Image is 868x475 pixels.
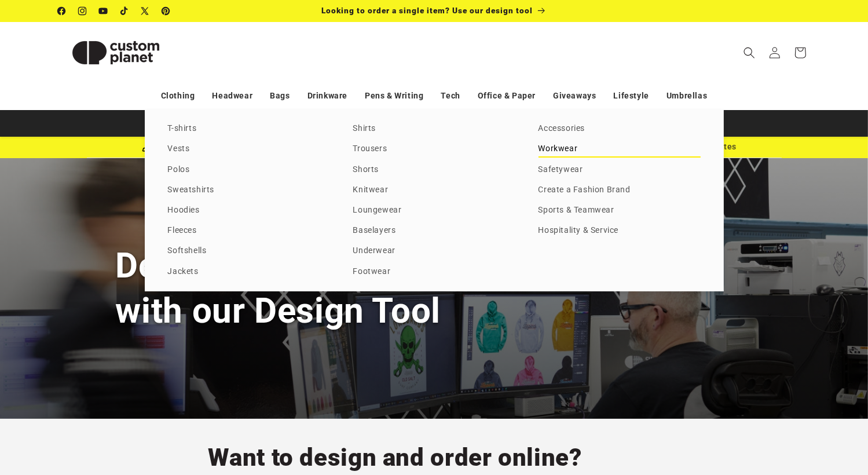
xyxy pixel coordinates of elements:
a: Pens & Writing [365,86,423,106]
a: Accessories [539,121,701,137]
a: Workwear [539,141,701,157]
a: Headwear [212,86,252,106]
a: Shorts [353,162,515,178]
a: Custom Planet [53,22,178,83]
a: Underwear [353,243,515,259]
a: Create a Fashion Brand [539,182,701,198]
a: Clothing [161,86,195,106]
a: Softshells [168,243,330,259]
a: Safetywear [539,162,701,178]
iframe: Chat Widget [675,350,868,475]
a: Drinkware [307,86,347,106]
a: Bags [270,86,290,106]
a: Footwear [353,264,515,280]
a: Shirts [353,121,515,137]
a: Umbrellas [666,86,707,106]
a: Tech [441,86,460,106]
summary: Search [737,40,762,65]
a: T-shirts [168,121,330,137]
a: Lifestyle [614,86,649,106]
a: Office & Paper [478,86,536,106]
a: Vests [168,141,330,157]
a: Jackets [168,264,330,280]
span: Looking to order a single item? Use our design tool [322,6,533,15]
a: Giveaways [553,86,596,106]
a: Polos [168,162,330,178]
a: Sports & Teamwear [539,203,701,218]
a: Loungewear [353,203,515,218]
a: Fleeces [168,223,330,239]
a: Baselayers [353,223,515,239]
a: Hoodies [168,203,330,218]
img: Custom Planet [58,27,174,79]
h2: Want to design and order online? [208,442,660,473]
a: Hospitality & Service [539,223,701,239]
a: Trousers [353,141,515,157]
a: Sweatshirts [168,182,330,198]
a: Knitwear [353,182,515,198]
